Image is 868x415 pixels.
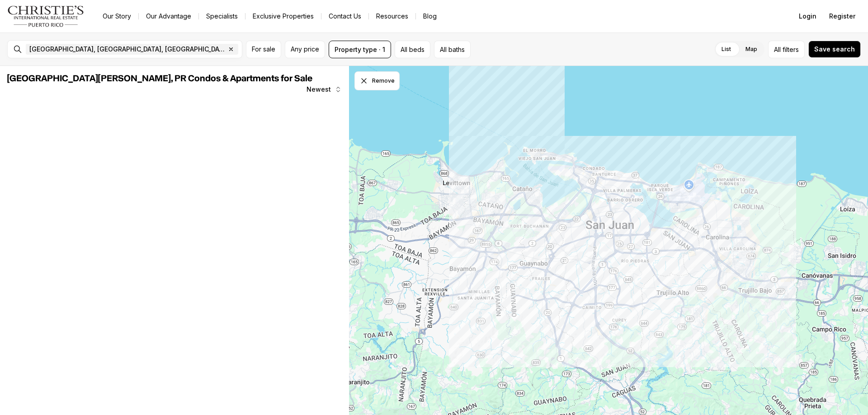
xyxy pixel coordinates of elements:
[301,80,347,98] button: Newest
[252,46,275,53] span: For sale
[814,46,855,53] span: Save search
[7,74,312,83] span: [GEOGRAPHIC_DATA][PERSON_NAME], PR Condos & Apartments for Sale
[354,71,400,90] button: Dismiss drawing
[416,10,444,23] a: Blog
[434,41,471,58] button: All baths
[291,46,319,53] span: Any price
[799,13,816,20] span: Login
[395,41,430,58] button: All beds
[793,7,822,25] button: Login
[199,10,245,23] a: Specialists
[738,41,764,57] label: Map
[307,86,331,93] span: Newest
[824,7,861,25] button: Register
[321,10,368,23] button: Contact Us
[768,41,805,58] button: Allfilters
[783,45,799,54] span: filters
[329,41,391,58] button: Property type · 1
[774,45,781,54] span: All
[245,10,321,23] a: Exclusive Properties
[714,41,738,57] label: List
[808,41,861,58] button: Save search
[285,41,325,58] button: Any price
[369,10,415,23] a: Resources
[29,46,226,53] span: [GEOGRAPHIC_DATA], [GEOGRAPHIC_DATA], [GEOGRAPHIC_DATA]
[7,5,85,27] img: logo
[246,41,281,58] button: For sale
[95,10,138,23] a: Our Story
[829,13,855,20] span: Register
[139,10,198,23] a: Our Advantage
